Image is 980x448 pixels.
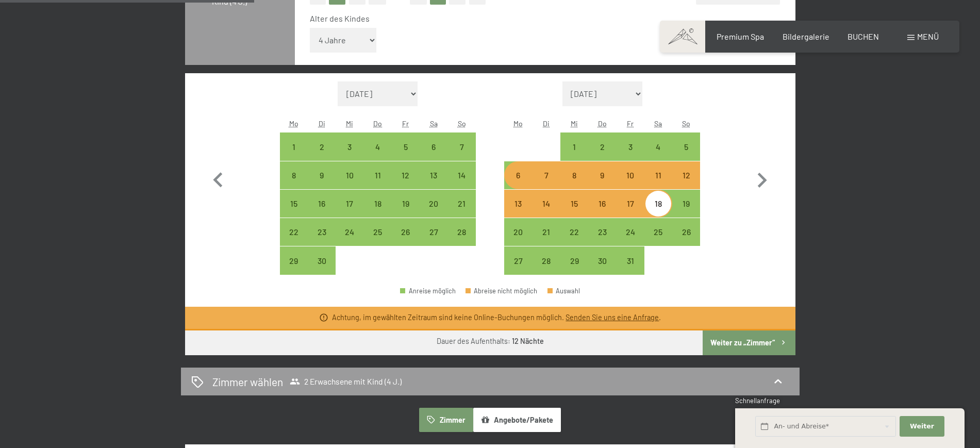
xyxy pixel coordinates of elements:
[560,161,588,189] div: Anreise möglich
[437,336,544,346] div: Dauer des Aufenthalts:
[588,246,616,274] div: Thu Oct 30 2025
[644,132,672,160] div: Sat Oct 04 2025
[203,81,233,275] button: Vorheriger Monat
[393,143,419,169] div: 5
[420,190,447,218] div: Anreise möglich
[589,200,615,225] div: 16
[543,119,550,128] abbr: Dienstag
[672,161,700,189] div: Sun Oct 12 2025
[392,190,420,218] div: Anreise möglich
[588,132,616,160] div: Anreise möglich
[309,200,335,225] div: 16
[392,132,420,160] div: Fri Sep 05 2025
[504,218,532,246] div: Anreise möglich
[280,246,308,274] div: Anreise möglich
[364,161,392,189] div: Thu Sep 11 2025
[616,132,644,160] div: Anreise möglich
[308,190,336,218] div: Anreise möglich
[364,218,392,246] div: Thu Sep 25 2025
[337,143,362,169] div: 3
[561,171,587,197] div: 8
[392,218,420,246] div: Anreise möglich
[534,257,559,283] div: 28
[281,257,307,283] div: 29
[308,132,336,160] div: Anreise möglich
[534,171,559,197] div: 7
[449,228,474,254] div: 28
[504,218,532,246] div: Mon Oct 20 2025
[703,330,795,355] button: Weiter zu „Zimmer“
[505,228,531,254] div: 20
[336,132,363,160] div: Anreise möglich
[534,228,559,254] div: 21
[504,190,532,218] div: Anreise möglich
[561,143,587,169] div: 1
[512,337,544,345] b: 12 Nächte
[588,190,616,218] div: Thu Oct 16 2025
[420,161,447,189] div: Sat Sep 13 2025
[560,218,588,246] div: Anreise möglich
[560,190,588,218] div: Wed Oct 15 2025
[588,218,616,246] div: Anreise möglich
[420,218,447,246] div: Anreise möglich
[336,161,363,189] div: Anreise möglich
[458,119,466,128] abbr: Sonntag
[364,190,392,218] div: Thu Sep 18 2025
[644,190,672,218] div: Anreise möglich
[848,31,879,41] span: BUCHEN
[598,119,607,128] abbr: Donnerstag
[308,190,336,218] div: Tue Sep 16 2025
[308,246,336,274] div: Anreise möglich
[364,218,392,246] div: Anreise möglich
[504,161,532,189] div: Mon Oct 06 2025
[735,396,780,405] span: Schnellanfrage
[644,132,672,160] div: Anreise möglich
[280,132,308,160] div: Anreise möglich
[617,171,643,197] div: 10
[447,161,475,189] div: Sun Sep 14 2025
[616,190,644,218] div: Anreise nicht möglich
[337,171,362,197] div: 10
[309,143,335,169] div: 2
[447,190,475,218] div: Anreise möglich
[672,218,700,246] div: Sun Oct 26 2025
[421,143,446,169] div: 6
[672,218,700,246] div: Anreise möglich
[533,161,560,189] div: Anreise möglich
[645,200,671,225] div: 18
[560,161,588,189] div: Wed Oct 08 2025
[364,132,392,160] div: Anreise möglich
[589,171,615,197] div: 9
[533,190,560,218] div: Anreise nicht möglich
[504,246,532,274] div: Mon Oct 27 2025
[533,161,560,189] div: Tue Oct 07 2025
[673,200,699,225] div: 19
[504,246,532,274] div: Anreise möglich
[589,228,615,254] div: 23
[645,171,671,197] div: 11
[783,31,829,41] span: Bildergalerie
[616,161,644,189] div: Anreise möglich
[400,288,456,294] div: Anreise möglich
[281,171,307,197] div: 8
[533,246,560,274] div: Anreise möglich
[645,143,671,169] div: 4
[280,190,308,218] div: Mon Sep 15 2025
[617,257,643,283] div: 31
[419,408,473,432] button: Zimmer
[900,416,944,437] button: Weiter
[673,228,699,254] div: 26
[616,218,644,246] div: Anreise möglich
[392,161,420,189] div: Fri Sep 12 2025
[290,376,402,387] span: 2 Erwachsene mit Kind (4 J.)
[917,31,939,41] span: Menü
[588,246,616,274] div: Anreise möglich
[447,190,475,218] div: Sun Sep 21 2025
[644,190,672,218] div: Sat Oct 18 2025
[505,200,531,225] div: 13
[449,171,474,197] div: 14
[644,161,672,189] div: Anreise möglich
[588,218,616,246] div: Thu Oct 23 2025
[280,218,308,246] div: Anreise möglich
[280,161,308,189] div: Mon Sep 08 2025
